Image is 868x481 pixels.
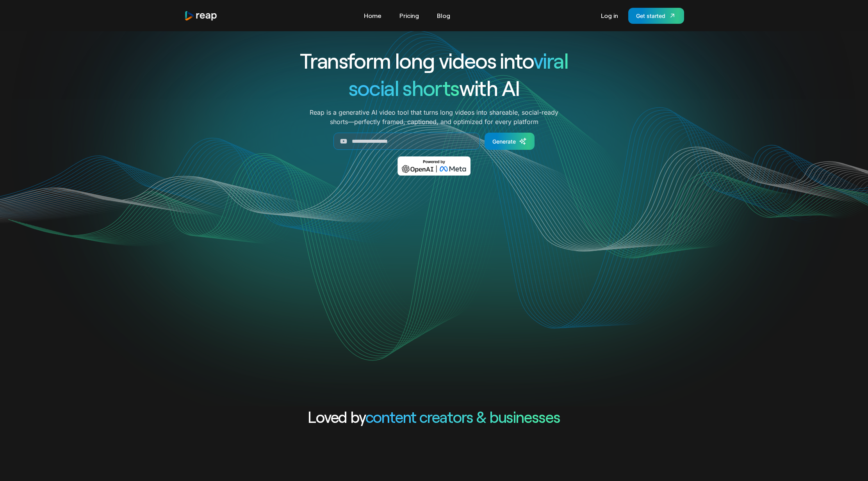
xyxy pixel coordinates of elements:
a: home [184,11,218,21]
a: Get started [628,8,684,24]
p: Reap is a generative AI video tool that turns long videos into shareable, social-ready shorts—per... [310,108,558,126]
div: Get started [636,12,665,20]
img: Powered by OpenAI & Meta [397,156,471,176]
a: Pricing [396,9,423,22]
span: content creators & businesses [365,407,560,426]
h1: with AI [272,74,597,101]
img: reap logo [184,11,218,21]
a: Log in [597,9,622,22]
span: social shorts [349,75,459,100]
video: Your browser does not support the video tag. [277,187,591,344]
form: Generate Form [272,133,597,150]
a: Generate [485,133,535,150]
span: viral [533,48,568,73]
a: Blog [433,9,454,22]
a: Home [360,9,385,22]
h1: Transform long videos into [272,47,597,74]
div: Generate [492,137,516,146]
